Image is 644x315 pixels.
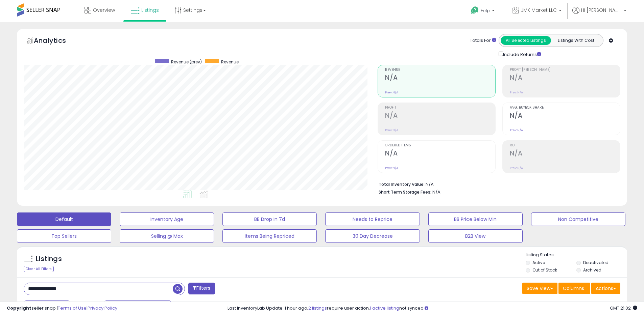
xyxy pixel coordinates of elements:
span: Revenue [221,59,239,65]
div: seller snap | | [7,305,117,312]
button: Save View [522,283,557,294]
b: Total Inventory Value: [379,181,425,187]
h2: N/A [510,149,620,159]
a: Terms of Use [58,305,87,311]
span: Revenue [385,68,495,72]
a: 2 listings [308,305,327,311]
span: Ordered Items [385,144,495,147]
p: Listing States: [526,252,627,258]
h2: N/A [385,149,495,159]
span: Overview [93,7,115,13]
a: Hi [PERSON_NAME] [572,7,626,22]
label: Out of Stock [532,267,557,273]
button: Needs to Reprice [325,212,420,226]
small: Prev: N/A [510,128,523,132]
button: Columns [558,283,590,294]
button: Filters [188,283,215,294]
li: N/A [379,180,615,188]
span: Profit [PERSON_NAME] [510,68,620,72]
button: Listings With Cost [551,36,601,45]
button: Actions [591,283,620,294]
a: 1 active listing [370,305,399,311]
i: Get Help [471,6,479,15]
b: Short Term Storage Fees: [379,189,431,195]
button: Selling @ Max [120,229,214,243]
a: Privacy Policy [88,305,117,311]
span: N/A [432,189,440,195]
button: All Selected Listings [501,36,551,45]
button: Last 7 Days [24,300,70,312]
span: ROI [510,144,620,147]
label: Active [532,260,545,265]
strong: Copyright [7,305,31,311]
button: [DATE]-29 - Aug-04 [104,300,171,312]
h2: N/A [385,112,495,121]
div: Totals For [470,37,496,44]
h2: N/A [385,74,495,83]
span: 2025-08-13 21:02 GMT [610,305,637,311]
div: Include Returns [494,50,549,58]
span: Hi [PERSON_NAME] [581,7,622,13]
h5: Listings [36,254,62,264]
label: Deactivated [583,260,609,265]
span: Columns [563,285,584,292]
span: Avg. Buybox Share [510,106,620,110]
h2: N/A [510,112,620,121]
div: Last InventoryLab Update: 1 hour ago, require user action, not synced. [228,305,637,312]
label: Archived [583,267,601,273]
h5: Analytics [34,36,79,47]
button: Default [17,212,111,226]
button: Non Competitive [531,212,625,226]
small: Prev: N/A [385,166,398,170]
h2: N/A [510,74,620,83]
button: Top Sellers [17,229,111,243]
div: Clear All Filters [24,266,54,272]
span: JMK Market LLC [521,7,557,13]
button: 30 Day Decrease [325,229,420,243]
button: Inventory Age [120,212,214,226]
span: Help [481,8,490,13]
button: Items Being Repriced [222,229,317,243]
small: Prev: N/A [385,90,398,94]
a: Help [466,1,501,22]
small: Prev: N/A [385,128,398,132]
button: B2B View [428,229,523,243]
button: BB Drop in 7d [222,212,317,226]
button: BB Price Below Min [428,212,523,226]
small: Prev: N/A [510,166,523,170]
span: Profit [385,106,495,110]
span: Revenue (prev) [171,59,202,65]
span: Listings [141,7,159,13]
small: Prev: N/A [510,90,523,94]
